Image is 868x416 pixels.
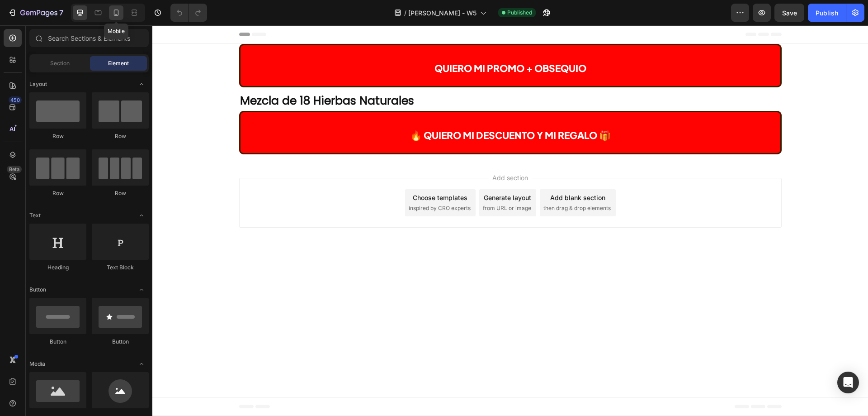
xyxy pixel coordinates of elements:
[816,8,838,18] div: Publish
[59,7,63,18] p: 7
[837,372,859,393] div: Open Intercom Messenger
[398,167,453,177] div: Add blank section
[404,8,406,18] span: /
[29,211,41,220] span: Text
[331,167,379,177] div: Generate layout
[408,8,476,18] span: [PERSON_NAME] - W5
[108,59,129,67] span: Element
[336,148,379,157] span: Add section
[134,282,149,297] span: Toggle open
[29,360,45,368] span: Media
[134,77,149,91] span: Toggle open
[7,166,22,173] div: Beta
[507,9,532,17] span: Published
[260,167,315,177] div: Choose templates
[4,4,67,22] button: 7
[134,208,149,223] span: Toggle open
[29,132,86,140] div: Row
[134,357,149,371] span: Toggle open
[330,179,379,187] span: from URL or image
[29,263,86,272] div: Heading
[92,189,149,197] div: Row
[29,189,86,197] div: Row
[92,263,149,272] div: Text Block
[782,9,797,17] span: Save
[50,59,70,67] span: Section
[87,86,629,129] a: 🔥 QUIERO MI DESCUENTO Y MI REGALO 🎁
[29,80,47,88] span: Layout
[9,96,22,104] div: 450
[282,37,434,49] span: QUIERO MI PROMO + OBSEQUIO
[170,4,207,22] div: Undo/Redo
[808,4,846,22] button: Publish
[256,179,318,187] span: inspired by CRO experts
[774,4,804,22] button: Save
[29,338,86,346] div: Button
[29,286,46,294] span: Button
[258,104,458,116] span: 🔥 QUIERO MI DESCUENTO Y MI REGALO 🎁
[87,67,629,84] h2: Mezcla de 18 Hierbas Naturales
[92,338,149,346] div: Button
[29,29,149,47] input: Search Sections & Elements
[391,179,458,187] span: then drag & drop elements
[152,25,868,416] iframe: Design area
[92,132,149,140] div: Row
